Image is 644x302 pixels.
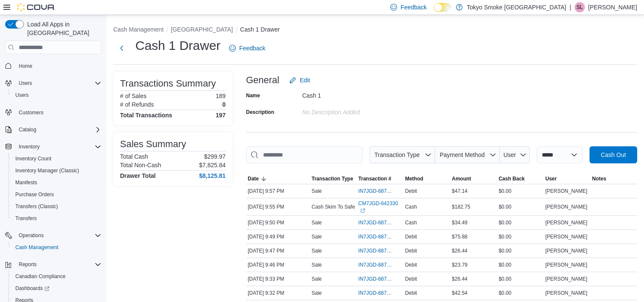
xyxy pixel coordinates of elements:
button: Canadian Compliance [9,270,105,282]
span: Home [19,63,32,70]
div: $0.00 [497,274,544,284]
span: Operations [15,230,101,241]
span: Payment Method [440,151,485,158]
span: Customers [19,109,43,116]
h6: Total Non-Cash [120,162,161,168]
a: Transfers [12,213,40,224]
span: Notes [592,175,606,182]
span: $75.88 [452,233,468,240]
span: Debit [405,247,417,254]
p: $299.97 [204,153,226,160]
span: Transaction Type [312,175,353,182]
button: Transfers (Classic) [9,200,105,212]
span: Cash Back [498,175,524,182]
div: No Description added [302,105,416,116]
span: Debit [405,290,417,296]
button: Purchase Orders [9,189,105,200]
button: [GEOGRAPHIC_DATA] [171,26,233,33]
div: Shane Lovelace [575,2,585,12]
button: Reports [2,258,105,270]
button: Home [2,59,105,72]
span: [PERSON_NAME] [545,203,587,210]
span: Inventory [15,142,101,152]
span: [PERSON_NAME] [545,188,587,195]
span: $26.44 [452,276,468,282]
div: $0.00 [497,246,544,256]
p: Sale [312,247,322,254]
button: IN7JGD-6870538 [358,288,402,298]
div: [DATE] 9:32 PM [246,288,310,298]
div: $0.00 [497,218,544,228]
button: Transfers [9,212,105,224]
a: Dashboards [12,283,53,293]
span: [PERSON_NAME] [545,276,587,282]
nav: An example of EuiBreadcrumbs [113,25,637,35]
button: Method [404,174,450,184]
span: $42.54 [452,290,468,296]
span: Debit [405,188,417,195]
a: Feedback [226,40,269,57]
label: Description [246,109,274,116]
div: [DATE] 9:33 PM [246,274,310,284]
button: Cash Management [9,241,105,253]
p: Sale [312,290,322,296]
div: [DATE] 9:55 PM [246,202,310,212]
button: IN7JGD-6870544 [358,274,402,284]
h4: 197 [216,112,226,119]
a: Manifests [12,177,40,188]
button: User [500,146,530,163]
button: User [544,174,590,184]
span: Transaction # [358,175,391,182]
h4: $8,125.81 [199,172,226,179]
span: [PERSON_NAME] [545,290,587,296]
div: $0.00 [497,232,544,242]
svg: External link [360,208,365,213]
span: Catalog [19,126,36,133]
span: IN7JGD-6870678 [358,233,393,240]
button: Cash Back [497,174,544,184]
span: Cash Management [15,244,58,251]
div: [DATE] 9:46 PM [246,260,310,270]
button: Cash Out [590,146,637,163]
span: $182.75 [452,203,470,210]
span: $23.79 [452,261,468,268]
span: Cash Out [601,151,626,159]
h3: Transactions Summary [120,78,216,89]
p: Sale [312,261,322,268]
span: $26.44 [452,247,468,254]
p: Cash Skim To Safe [312,203,355,210]
span: Cash Management [12,242,101,253]
p: Sale [312,219,322,226]
button: IN7JGD-6870651 [358,246,402,256]
h6: # of Sales [120,93,146,99]
p: Tokyo Smoke [GEOGRAPHIC_DATA] [467,2,567,12]
h3: General [246,75,279,85]
h4: Total Transactions [120,112,172,119]
span: Transfers (Classic) [12,201,101,212]
h3: Sales Summary [120,139,186,149]
a: CM7JGD-642330External link [358,200,402,214]
span: Home [15,60,101,71]
h1: Cash 1 Drawer [135,37,220,54]
p: 189 [216,93,226,99]
button: Transaction # [357,174,404,184]
span: Inventory [19,143,40,150]
span: Canadian Compliance [15,273,66,280]
span: IN7JGD-6870740 [358,188,393,195]
a: Purchase Orders [12,189,57,200]
label: Name [246,92,260,99]
input: This is a search bar. As you type, the results lower in the page will automatically filter. [246,146,363,163]
button: Payment Method [435,146,500,163]
p: Sale [312,188,322,195]
a: Home [15,61,36,71]
button: Inventory [15,142,43,152]
span: IN7JGD-6870544 [358,276,393,282]
div: $0.00 [497,288,544,298]
span: Method [405,175,424,182]
p: | [570,2,571,12]
button: Date [246,174,310,184]
span: Dashboards [12,283,101,293]
button: Users [9,89,105,101]
a: Transfers (Classic) [12,201,61,212]
button: Operations [2,229,105,241]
